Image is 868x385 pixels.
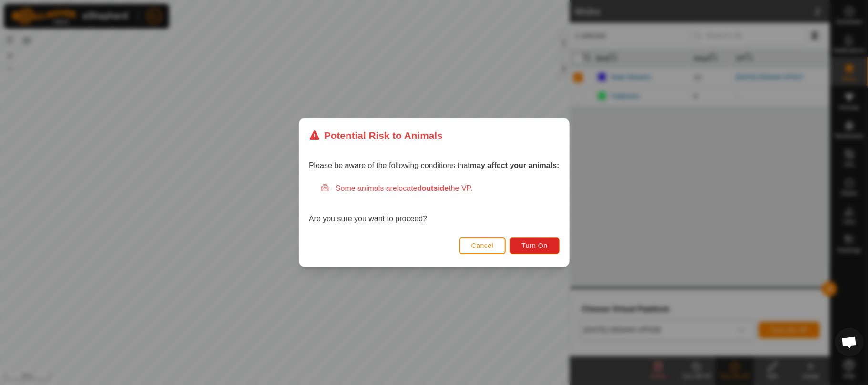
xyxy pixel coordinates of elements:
div: Are you sure you want to proceed? [309,183,560,225]
span: located the VP. [397,184,473,192]
strong: may affect your animals: [470,161,560,169]
button: Turn On [510,237,559,254]
span: Turn On [521,242,547,249]
span: Cancel [471,242,493,249]
div: Open chat [835,328,864,356]
strong: outside [421,184,449,192]
button: Cancel [459,237,506,254]
span: Please be aware of the following conditions that [309,161,560,169]
div: Potential Risk to Animals [309,128,443,143]
div: Some animals are [320,183,560,194]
